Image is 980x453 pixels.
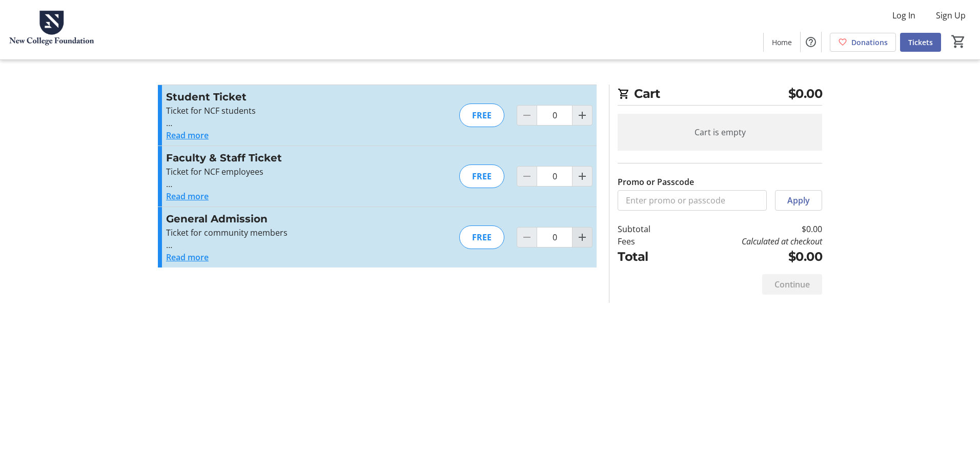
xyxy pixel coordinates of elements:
div: FREE [459,225,504,249]
button: Apply [775,190,822,211]
td: Fees [618,235,677,248]
h3: Student Ticket [166,89,390,105]
button: Sign Up [928,7,974,24]
p: Ticket for NCF employees [166,166,390,178]
a: Home [764,33,800,52]
span: Sign Up [936,9,966,22]
button: Read more [166,129,209,141]
td: $0.00 [677,223,822,235]
p: Ticket for NCF students [166,105,390,117]
span: Donations [851,37,888,48]
button: Increment by one [573,106,592,125]
a: Tickets [900,33,941,52]
h2: Cart [618,85,822,106]
button: Cart [949,32,968,51]
button: Log In [884,7,924,24]
img: New College Foundation's Logo [6,4,97,55]
h3: Faculty & Staff Ticket [166,150,390,166]
input: Enter promo or passcode [618,190,767,211]
div: FREE [459,104,504,127]
input: Student Ticket Quantity [537,105,573,126]
div: FREE [459,164,504,188]
button: Help [801,32,821,52]
input: Faculty & Staff Ticket Quantity [537,166,573,187]
span: Home [772,37,792,48]
td: Total [618,248,677,266]
span: $0.00 [788,85,823,103]
span: Log In [892,9,915,22]
a: Donations [830,33,896,52]
span: Tickets [908,37,933,48]
p: Ticket for community members [166,226,390,239]
button: Read more [166,251,209,263]
div: Cart is empty [618,114,822,151]
button: Increment by one [573,228,592,247]
input: General Admission Quantity [537,227,573,248]
td: Subtotal [618,223,677,235]
td: $0.00 [677,248,822,266]
button: Read more [166,190,209,202]
span: Apply [787,194,810,207]
button: Increment by one [573,167,592,186]
label: Promo or Passcode [618,176,694,188]
h3: General Admission [166,211,390,226]
td: Calculated at checkout [677,235,822,248]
